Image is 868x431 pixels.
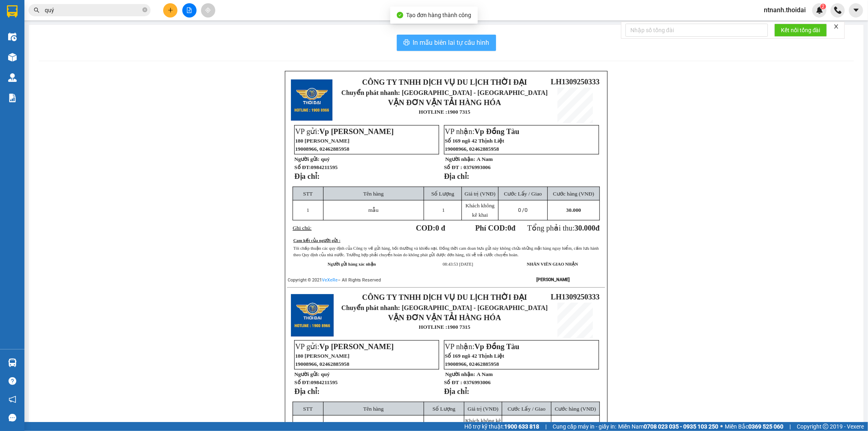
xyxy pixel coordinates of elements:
strong: Người nhận: [445,156,475,162]
span: message [9,414,16,422]
span: ntnanh.thoidai [757,5,812,15]
strong: Địa chỉ: [294,172,319,180]
strong: HOTLINE : [419,324,447,330]
span: Miền Nam [618,422,718,431]
span: VP gửi: [295,342,394,351]
sup: 2 [820,4,826,9]
span: 0 đ [435,224,445,232]
strong: 1900 633 818 [504,423,539,430]
span: mẫu [368,207,378,213]
strong: Số ĐT: [294,164,338,170]
span: Miền Bắc [725,422,783,431]
span: 0 [525,207,528,213]
span: Cước Lấy / Giao [507,406,545,412]
strong: CÔNG TY TNHH DỊCH VỤ DU LỊCH THỜI ĐẠI [362,293,527,301]
span: LH1309250333 [551,292,599,301]
strong: VẬN ĐƠN VẬN TẢI HÀNG HÓA [388,313,501,322]
span: notification [9,396,16,403]
span: close [833,24,839,29]
span: search [34,7,39,13]
button: plus [163,3,177,18]
span: Vp [PERSON_NAME] [319,342,394,351]
strong: Số ĐT : [444,164,462,170]
span: 19008966, 02462885958 [445,146,499,152]
img: solution-icon [8,94,17,102]
input: Nhập số tổng đài [625,24,768,37]
span: Tạo đơn hàng thành công [407,12,472,18]
span: Vp Đồng Tàu [474,342,519,351]
span: 30.000 [566,207,581,213]
strong: Phí COD: đ [475,224,516,232]
span: Vp Đồng Tàu [474,127,519,136]
span: quý [321,371,330,377]
span: 180 [PERSON_NAME] [295,353,350,359]
span: | [789,422,791,431]
strong: COD: [416,224,445,232]
img: logo-vxr [7,5,17,18]
span: quý [321,156,330,162]
span: Số 169 ngõ 42 Thịnh Liệt [445,138,504,144]
span: file-add [186,7,192,13]
strong: Số ĐT: [294,379,338,385]
img: warehouse-icon [8,358,17,367]
button: Kết nối tổng đài [774,24,827,37]
span: Tổng phải thu: [527,224,600,232]
strong: [PERSON_NAME] [536,277,570,282]
span: 30.000 [575,224,595,232]
span: STT [303,406,313,412]
input: Tìm tên, số ĐT hoặc mã đơn [45,6,141,15]
span: Vp [PERSON_NAME] [319,127,394,136]
span: question-circle [9,377,16,385]
span: đ [595,224,599,232]
span: VP gửi: [295,127,394,136]
span: Hỗ trợ kỹ thuật: [464,422,539,431]
strong: 0369 525 060 [748,423,783,430]
span: Ghi chú: [293,225,311,231]
span: 19008966, 02462885958 [295,361,349,367]
span: STT [303,191,313,197]
strong: HOTLINE : [419,109,447,115]
span: 0 / [518,207,528,213]
span: 0984211595 [311,164,338,170]
span: 0984211595 [311,379,338,385]
span: Copyright © 2021 – All Rights Reserved [288,277,381,283]
img: phone-icon [834,7,842,14]
span: 2 [822,4,824,9]
span: Khách không kê khai [466,202,494,218]
span: Kết nối tổng đài [781,26,820,35]
strong: Người gửi: [294,156,319,162]
strong: Địa chỉ: [444,172,469,180]
span: 19008966, 02462885958 [445,361,499,367]
span: In mẫu biên lai tự cấu hình [413,37,490,48]
span: 0376993006 [464,379,491,385]
span: Giá trị (VNĐ) [468,406,498,412]
img: logo [291,79,332,121]
a: VeXeRe [322,277,338,283]
button: aim [201,3,215,18]
span: Số Lượng [433,406,455,412]
strong: Người nhận: [445,371,475,377]
span: Chuyển phát nhanh: [GEOGRAPHIC_DATA] - [GEOGRAPHIC_DATA] [341,89,548,96]
button: printerIn mẫu biên lai tự cấu hình [397,35,496,51]
span: plus [168,7,173,13]
img: warehouse-icon [8,73,17,82]
u: Cam kết của người gửi : [293,238,341,243]
span: 19008966, 02462885958 [295,146,349,152]
span: VP nhận: [445,127,519,136]
span: 1 [442,207,445,213]
span: 180 [PERSON_NAME] [295,138,350,144]
span: Cước hàng (VNĐ) [555,406,596,412]
img: warehouse-icon [8,33,17,41]
span: copyright [823,424,829,429]
span: 0376993006 [464,164,491,170]
span: close-circle [142,7,147,14]
span: printer [403,39,410,47]
span: LH1309250333 [551,77,599,86]
span: close-circle [142,7,147,12]
span: Tôi chấp thuận các quy định của Công ty về gửi hàng, bồi thường và khiếu nại. Đồng thời cam đoan ... [293,246,599,257]
strong: Địa chỉ: [444,387,469,396]
span: Số 169 ngõ 42 Thịnh Liệt [445,353,504,359]
img: icon-new-feature [816,7,823,14]
span: Tên hàng [363,191,384,197]
span: Cước hàng (VNĐ) [553,191,594,197]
